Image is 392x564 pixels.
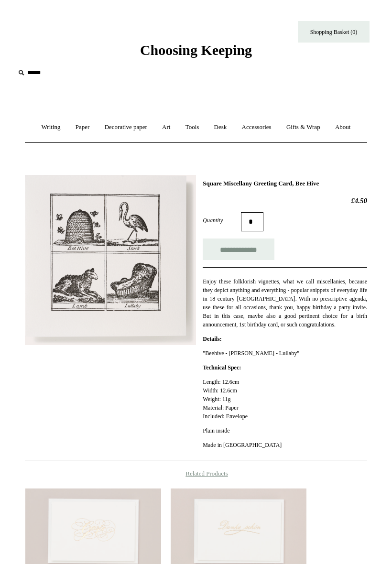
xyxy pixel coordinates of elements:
a: Accessories [235,115,278,140]
a: Choosing Keeping [140,50,252,56]
a: Shopping Basket (0) [298,21,370,43]
a: Writing [35,115,67,140]
a: About [328,115,358,140]
a: Desk [207,115,234,140]
h2: £4.50 [203,196,367,205]
a: Gifts & Wrap [280,115,327,140]
label: Quantity [203,216,241,225]
strong: Technical Spec: [203,364,241,371]
a: Art [155,115,177,140]
p: Enjoy these folklorish vignettes, what we call miscellanies, because they depict anything and eve... [203,277,367,329]
p: "Beehive - [PERSON_NAME] - Lullaby" [203,349,367,358]
a: Tools [179,115,206,140]
p: Plain inside [203,426,367,435]
p: Length: 12.6cm Width: 12.6cm Weight: 11g Material: Paper Included: Envelope [203,378,367,421]
strong: Details: [203,336,221,342]
a: Decorative paper [98,115,154,140]
img: Square Miscellany Greeting Card, Bee Hive [25,175,196,345]
h1: Square Miscellany Greeting Card, Bee Hive [203,180,367,187]
a: Paper [69,115,97,140]
span: Choosing Keeping [140,42,252,58]
p: Made in [GEOGRAPHIC_DATA] [203,441,367,449]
